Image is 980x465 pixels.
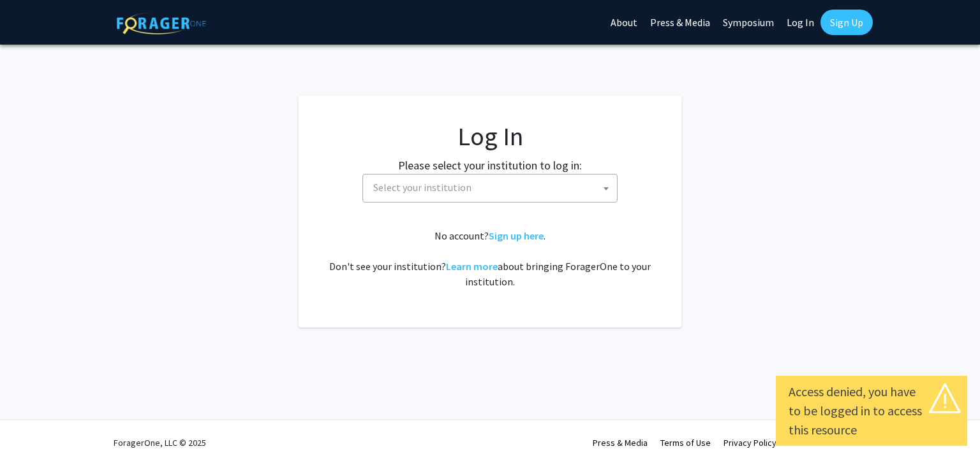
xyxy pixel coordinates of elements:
[362,174,618,203] span: Select your institution
[489,229,544,242] a: Sign up here
[368,175,617,201] span: Select your institution
[660,437,711,448] a: Terms of Use
[789,382,954,440] div: Access denied, you have to be logged in to access this resource
[117,12,206,34] img: ForagerOne Logo
[820,10,873,35] a: Sign Up
[593,437,648,448] a: Press & Media
[373,181,471,194] span: Select your institution
[324,121,656,152] h1: Log In
[398,157,582,174] label: Please select your institution to log in:
[446,260,498,273] a: Learn more about bringing ForagerOne to your institution
[114,420,206,465] div: ForagerOne, LLC © 2025
[724,437,776,448] a: Privacy Policy
[324,228,656,289] div: No account? . Don't see your institution? about bringing ForagerOne to your institution.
